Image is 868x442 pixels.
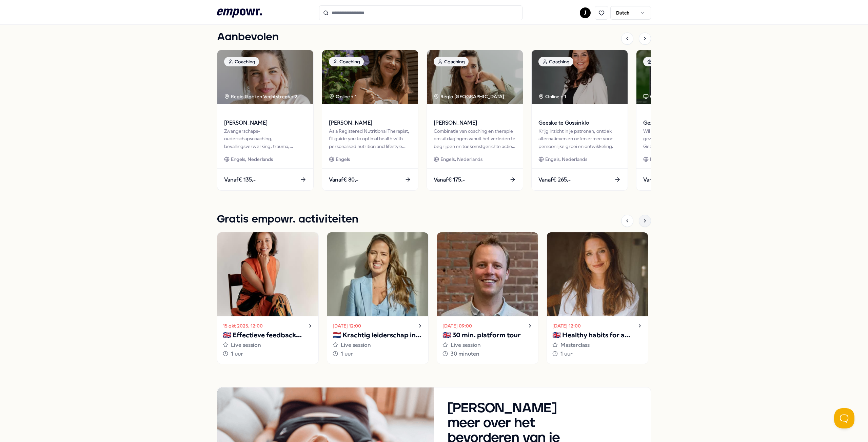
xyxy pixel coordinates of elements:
[223,341,313,350] div: Live session
[333,341,423,350] div: Live session
[427,50,523,104] img: package image
[643,93,664,100] div: Online
[547,232,648,364] a: [DATE] 12:00🇬🇧 Healthy habits for a stress-free start to the yearMasterclass1 uur
[643,127,726,150] div: Wil je weten hoe het écht met je gezondheid gaat? De Gezondheidscheck meet 18 biomarkers voor een...
[547,232,648,316] img: activity image
[327,232,428,316] img: activity image
[319,5,522,20] input: Search for products, categories or subcategories
[224,93,297,100] div: Regio Gooi en Vechtstreek + 2
[440,155,482,163] span: Engels, Nederlands
[650,155,675,163] span: Nederlands
[322,50,418,104] img: package image
[434,93,505,100] div: Regio [GEOGRAPHIC_DATA]
[434,57,469,66] div: Coaching
[636,50,733,191] a: package imageVoeding & LevensstijlOnlineGezondheidscheck CompleetWil je weten hoe het écht met je...
[224,119,307,127] span: [PERSON_NAME]
[217,232,319,364] a: 15 okt 2025, 12:00🇬🇧 Effectieve feedback geven en ontvangenLive session1 uur
[531,50,628,191] a: package imageCoachingOnline + 1Geeske te GussinkloKrijg inzicht in je patronen, ontdek alternatie...
[217,211,358,228] h1: Gratis empowr. activiteiten
[552,330,643,341] p: 🇬🇧 Healthy habits for a stress-free start to the year
[538,57,573,66] div: Coaching
[231,155,273,163] span: Engels, Nederlands
[834,408,854,428] iframe: Help Scout Beacon - Open
[434,175,465,184] span: Vanaf € 175,-
[434,127,516,150] div: Combinatie van coaching en therapie om uitdagingen vanuit het verleden te begrijpen en toekomstge...
[434,119,516,127] span: [PERSON_NAME]
[545,155,587,163] span: Engels, Nederlands
[538,127,621,150] div: Krijg inzicht in je patronen, ontdek alternatieven en oefen ermee voor persoonlijke groei en ontw...
[223,330,313,341] p: 🇬🇧 Effectieve feedback geven en ontvangen
[643,57,704,66] div: Voeding & Levensstijl
[538,175,571,184] span: Vanaf € 265,-
[552,341,643,350] div: Masterclass
[224,127,307,150] div: Zwangerschaps- ouderschapscoaching, bevallingsverwerking, trauma, (prik)angst & stresscoaching.
[322,50,418,191] a: package imageCoachingOnline + 1[PERSON_NAME]As a Registered Nutritional Therapist, I'll guide you...
[224,57,259,66] div: Coaching
[217,29,279,46] h1: Aanbevolen
[329,127,411,150] div: As a Registered Nutritional Therapist, I'll guide you to optimal health with personalised nutriti...
[442,330,533,341] p: 🇬🇧 30 min. platform tour
[437,232,538,364] a: [DATE] 09:00🇬🇧 30 min. platform tourLive session30 minuten
[217,232,318,316] img: activity image
[329,119,411,127] span: [PERSON_NAME]
[327,232,429,364] a: [DATE] 12:00🇳🇱 Krachtig leiderschap in uitdagende situatiesLive session1 uur
[437,232,538,316] img: activity image
[223,350,313,358] div: 1 uur
[636,50,732,104] img: package image
[336,155,350,163] span: Engels
[224,175,256,184] span: Vanaf € 135,-
[538,119,621,127] span: Geeske te Gussinklo
[329,175,358,184] span: Vanaf € 80,-
[329,93,357,100] div: Online + 1
[552,350,643,358] div: 1 uur
[538,93,566,100] div: Online + 1
[217,50,314,191] a: package imageCoachingRegio Gooi en Vechtstreek + 2[PERSON_NAME]Zwangerschaps- ouderschapscoaching...
[333,330,423,341] p: 🇳🇱 Krachtig leiderschap in uitdagende situaties
[442,341,533,350] div: Live session
[333,350,423,358] div: 1 uur
[552,322,581,330] time: [DATE] 12:00
[643,119,726,127] span: Gezondheidscheck Compleet
[223,322,263,330] time: 15 okt 2025, 12:00
[532,50,628,104] img: package image
[329,57,364,66] div: Coaching
[333,322,361,330] time: [DATE] 12:00
[442,350,533,358] div: 30 minuten
[442,322,472,330] time: [DATE] 09:00
[580,7,591,18] button: J
[643,175,675,184] span: Vanaf € 170,-
[217,50,313,104] img: package image
[427,50,523,191] a: package imageCoachingRegio [GEOGRAPHIC_DATA] [PERSON_NAME]Combinatie van coaching en therapie om ...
